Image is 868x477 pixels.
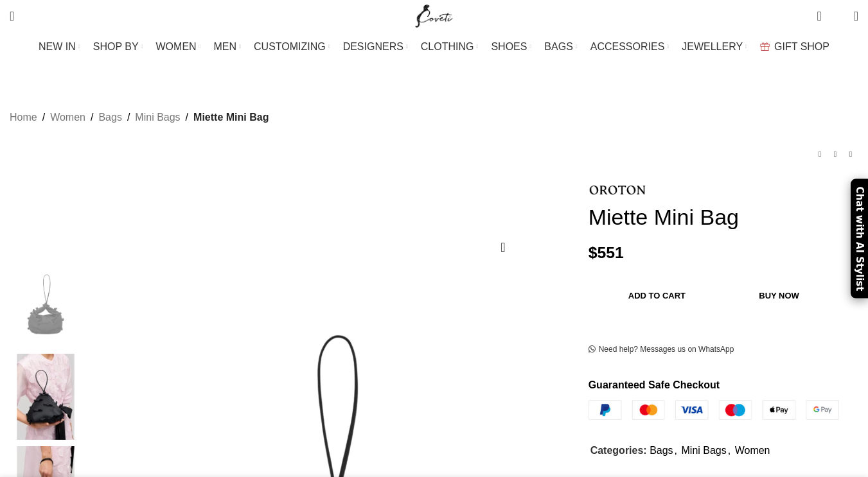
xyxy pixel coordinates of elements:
[135,109,180,126] a: Mini Bags
[682,445,727,456] a: Mini Bags
[491,40,527,53] span: SHOES
[214,34,241,60] a: MEN
[214,40,237,53] span: MEN
[156,34,201,60] a: WOMEN
[412,10,456,21] a: Site logo
[589,400,839,420] img: guaranteed-safe-checkout-bordered.j
[544,40,572,53] span: BAGS
[818,6,828,16] span: 0
[760,42,770,51] img: GiftBag
[725,282,833,309] button: Buy now
[650,445,673,456] a: Bags
[491,34,531,60] a: SHOES
[589,244,624,261] bdi: 551
[774,40,829,53] span: GIFT SHOP
[98,109,121,126] a: Bags
[254,40,326,53] span: CUSTOMIZING
[254,34,330,60] a: CUSTOMIZING
[682,40,743,53] span: JEWELLERY
[10,109,37,126] a: Home
[39,34,80,60] a: NEW IN
[589,186,646,195] img: Oroton
[760,34,829,60] a: GIFT SHOP
[50,109,85,126] a: Women
[343,40,403,53] span: DESIGNERS
[156,40,197,53] span: WOMEN
[810,3,828,29] a: 0
[589,379,720,390] strong: Guaranteed Safe Checkout
[590,34,669,60] a: ACCESSORIES
[589,345,734,355] a: Need help? Messages us on WhatsApp
[193,109,269,126] span: Miette Mini Bag
[675,442,677,459] span: ,
[343,34,408,60] a: DESIGNERS
[834,13,844,22] span: 0
[590,40,665,53] span: ACCESSORIES
[735,445,770,456] a: Women
[39,40,76,53] span: NEW IN
[421,34,479,60] a: CLOTHING
[728,442,731,459] span: ,
[3,3,21,29] a: Search
[812,146,828,162] a: Previous product
[6,354,85,440] img: Oroton bag
[590,445,647,456] span: Categories:
[595,282,720,309] button: Add to cart
[544,34,577,60] a: BAGS
[3,34,865,60] div: Main navigation
[93,40,139,53] span: SHOP BY
[589,204,858,230] h1: Miette Mini Bag
[589,244,598,261] span: $
[682,34,747,60] a: JEWELLERY
[843,146,858,162] a: Next product
[831,3,844,29] div: My Wishlist
[6,261,85,347] img: Miette Mini Bag
[93,34,143,60] a: SHOP BY
[10,109,269,126] nav: Breadcrumb
[421,40,474,53] span: CLOTHING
